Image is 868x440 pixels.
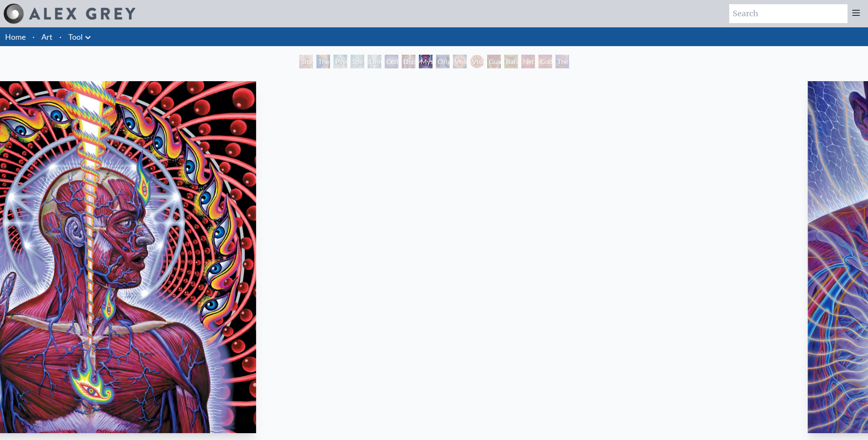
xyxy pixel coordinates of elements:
[504,55,518,68] div: Bardo Being
[41,31,53,43] a: Art
[5,32,26,41] a: Home
[351,55,364,68] div: Spiritual Energy System
[316,55,330,68] div: The Torch
[470,55,484,68] div: Vision Crystal Tondo
[368,55,381,68] div: Universal Mind Lattice
[521,55,535,68] div: Net of Being
[436,55,450,68] div: Original Face
[402,55,415,68] div: Dissectional Art for Tool's Lateralus CD
[729,4,848,23] input: Search
[68,31,83,43] a: Tool
[299,55,313,68] div: Study for the Great Turn
[385,55,398,68] div: Collective Vision
[555,55,569,68] div: The Great Turn
[29,27,38,46] li: ·
[419,55,433,68] div: Mystic Eye
[538,55,552,68] div: Godself
[56,27,65,46] li: ·
[487,55,501,68] div: Guardian of Infinite Vision
[333,55,347,68] div: Psychic Energy System
[453,55,467,68] div: Vision Crystal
